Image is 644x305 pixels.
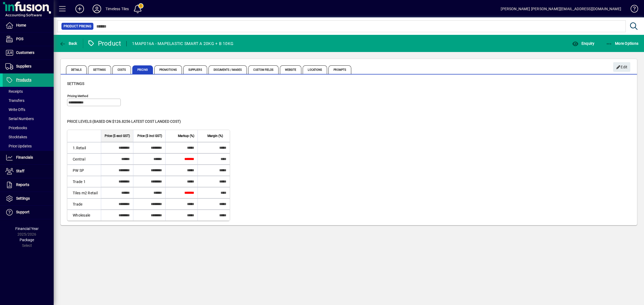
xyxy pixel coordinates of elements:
span: Prompts [328,65,351,74]
span: Receipts [5,89,23,94]
td: Tiles m2 Retail [67,187,101,198]
span: Stocktakes [5,135,27,139]
span: Promotions [154,65,182,74]
span: Customers [16,50,34,55]
a: Serial Numbers [3,114,54,123]
a: Receipts [3,87,54,96]
a: Knowledge Base [627,1,637,18]
a: Transfers [3,96,54,105]
a: Customers [3,46,54,59]
app-page-header-button: Back [54,39,83,48]
span: Back [59,41,77,46]
td: Trade [67,198,101,210]
span: Staff [16,169,24,173]
span: Settings [67,81,84,86]
a: Price Updates [3,142,54,151]
span: Costs [112,65,131,74]
span: Price ($ incl GST) [137,133,162,139]
span: Margin (%) [207,133,223,139]
span: Home [16,23,26,27]
span: Price levels (based on $126.8256 Latest cost landed cost) [67,119,181,124]
span: Pricebooks [5,126,27,130]
td: PW SP [67,165,101,176]
button: Add [71,4,88,14]
td: 1.Retail [67,142,101,153]
button: Enquiry [571,39,596,48]
span: Financials [16,155,33,159]
button: Back [58,39,79,48]
span: POS [16,37,23,41]
span: Enquiry [572,41,594,46]
a: Reports [3,178,54,192]
span: Details [66,65,87,74]
div: [PERSON_NAME] [PERSON_NAME][EMAIL_ADDRESS][DOMAIN_NAME] [501,5,621,13]
span: Website [280,65,302,74]
div: Timeless Tiles [105,5,129,13]
span: Package [20,238,34,242]
a: Support [3,206,54,219]
span: Support [16,210,30,214]
button: Profile [88,4,105,14]
span: More Options [606,41,639,46]
a: Pricebooks [3,123,54,132]
span: Reports [16,183,29,187]
span: Transfers [5,98,24,103]
td: Trade 1 [67,176,101,187]
span: Products [16,78,31,82]
div: Product [87,39,121,48]
span: Write Offs [5,107,25,112]
span: Price Updates [5,144,32,148]
span: Edit [616,63,628,72]
a: Settings [3,192,54,205]
a: Staff [3,165,54,178]
a: Home [3,19,54,32]
span: Settings [16,196,30,200]
span: Locations [303,65,327,74]
a: Financials [3,151,54,164]
a: Write Offs [3,105,54,114]
span: Price ($ excl GST) [105,133,130,139]
span: Financial Year [15,226,39,231]
span: Pricing [132,65,153,74]
span: Product Pricing [64,24,91,29]
a: Stocktakes [3,132,54,142]
span: Custom Fields [248,65,278,74]
a: POS [3,32,54,46]
span: Suppliers [183,65,207,74]
span: Documents / Images [208,65,247,74]
mat-label: Pricing method [67,94,88,98]
a: Suppliers [3,60,54,73]
button: More Options [605,39,640,48]
span: Settings [88,65,111,74]
span: Serial Numbers [5,117,34,121]
button: Edit [613,62,630,72]
span: Markup (%) [178,133,194,139]
span: Suppliers [16,64,31,68]
div: 1MAP016A - MAPELASTIC SMART A 20KG + B 10KG [132,39,233,48]
td: Central [67,153,101,165]
td: Wholesale [67,210,101,221]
